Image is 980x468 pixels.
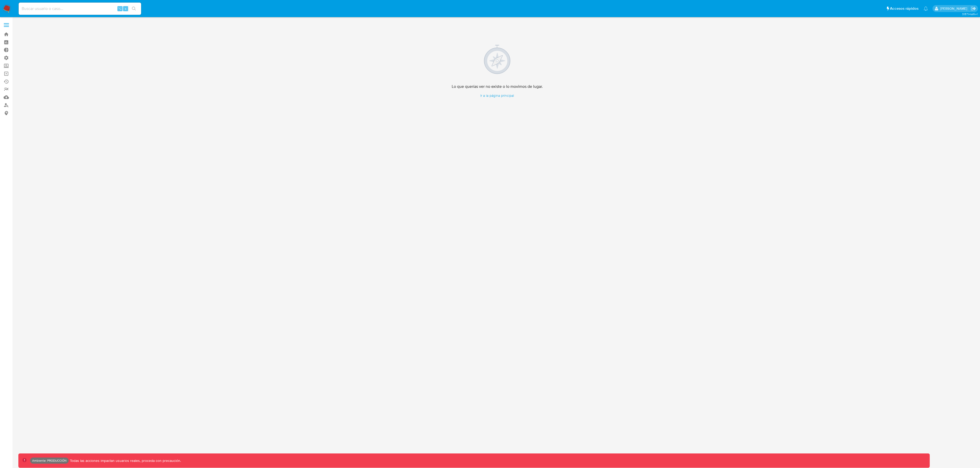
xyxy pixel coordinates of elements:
[19,5,141,12] input: Buscar usuario o caso...
[129,5,139,12] button: search-icon
[452,84,543,89] h4: Lo que querías ver no existe o lo movimos de lugar.
[924,6,928,11] a: Notificaciones
[890,6,918,11] span: Accesos rápidos
[32,460,67,462] p: Ambiente: PRODUCCIÓN
[125,6,126,11] span: s
[971,6,976,11] a: Salir
[940,6,969,11] p: leandrojossue.ramirez@mercadolibre.com.co
[69,458,181,463] p: Todas las acciones impactan usuarios reales, proceda con precaución.
[452,93,543,98] a: Ir a la página principal
[118,6,122,11] span: ⌥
